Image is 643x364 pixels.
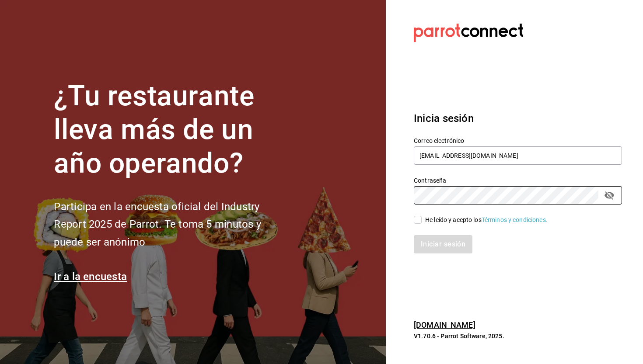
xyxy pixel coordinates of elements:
[54,270,127,283] a: Ir a la encuesta
[54,198,290,251] h2: Participa en la encuesta oficial del Industry Report 2025 de Parrot. Te toma 5 minutos y puede se...
[414,320,475,329] a: [DOMAIN_NAME]
[54,80,290,180] h1: ¿Tu restaurante lleva más de un año operando?
[414,111,622,126] h3: Inicia sesión
[482,216,548,223] a: Términos y condiciones.
[602,188,617,203] button: passwordField
[414,138,622,144] label: Correo electrónico
[414,146,622,165] input: Ingresa tu correo electrónico
[414,177,622,184] label: Contraseña
[425,215,548,225] div: He leído y acepto los
[414,332,622,340] p: V1.70.6 - Parrot Software, 2025.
